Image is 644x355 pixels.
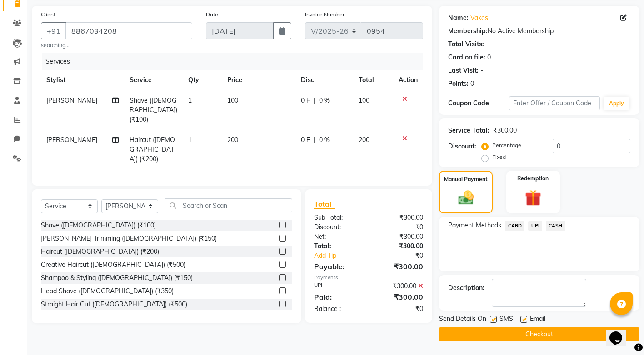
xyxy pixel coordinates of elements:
img: _gift.svg [520,188,546,208]
div: Membership: [448,26,488,36]
div: Haircut ([DEMOGRAPHIC_DATA]) (₹200) [41,247,159,256]
div: Points: [448,79,469,89]
span: 0 F [301,96,310,105]
iframe: chat widget [606,319,635,346]
div: UPI [307,281,369,291]
span: Send Details On [439,314,486,325]
span: 200 [227,136,238,144]
span: 0 % [319,96,330,105]
span: SMS [499,314,513,325]
th: Service [124,70,183,90]
div: Total: [307,242,369,251]
span: 100 [227,96,238,104]
div: - [480,66,483,75]
span: 200 [359,136,369,144]
label: Manual Payment [444,175,488,183]
span: Total [314,199,335,209]
div: Straight Hair Cut ([DEMOGRAPHIC_DATA]) (₹500) [41,300,187,309]
div: ₹300.00 [369,232,430,242]
th: Qty [183,70,222,90]
div: Shampoo & Styling ([DEMOGRAPHIC_DATA]) (₹150) [41,273,193,283]
div: ₹300.00 [369,242,430,251]
span: Email [530,314,545,325]
span: 100 [359,96,369,104]
span: [PERSON_NAME] [46,96,97,104]
div: Last Visit: [448,66,479,75]
th: Total [353,70,394,90]
div: Coupon Code [448,99,509,108]
div: ₹300.00 [493,126,517,135]
button: Apply [604,97,629,110]
div: Balance : [307,304,369,314]
div: Service Total: [448,126,489,135]
div: Payments [314,274,424,281]
div: Head Shave ([DEMOGRAPHIC_DATA]) (₹350) [41,286,174,296]
label: Client [41,10,55,19]
span: | [314,96,315,105]
div: Shave ([DEMOGRAPHIC_DATA]) (₹100) [41,221,156,230]
div: ₹0 [369,304,430,314]
a: Vakes [470,13,488,23]
div: ₹300.00 [369,261,430,272]
input: Enter Offer / Coupon Code [509,96,600,110]
span: CARD [505,221,524,231]
span: 1 [188,96,192,104]
label: Date [206,10,218,19]
th: Price [222,70,295,90]
th: Stylist [41,70,124,90]
span: | [314,135,315,145]
th: Disc [295,70,353,90]
span: 0 % [319,135,330,145]
span: 0 F [301,135,310,145]
label: Invoice Number [305,10,344,19]
div: ₹300.00 [369,213,430,222]
div: 0 [487,53,491,62]
label: Percentage [492,141,521,149]
small: searching... [41,41,192,49]
span: CASH [546,221,565,231]
span: UPI [528,221,542,231]
div: 0 [470,79,474,89]
button: Checkout [439,327,639,341]
div: Services [42,53,430,70]
span: Payment Methods [448,221,501,230]
div: Payable: [307,261,369,272]
div: Description: [448,283,484,293]
img: _cash.svg [454,189,479,207]
span: [PERSON_NAME] [46,136,97,144]
input: Search or Scan [165,198,292,212]
div: Total Visits: [448,39,484,49]
div: Net: [307,232,369,242]
span: 1 [188,136,192,144]
div: ₹300.00 [369,291,430,302]
div: Name: [448,13,469,23]
div: Creative Haircut ([DEMOGRAPHIC_DATA]) (₹500) [41,260,185,270]
div: ₹0 [369,222,430,232]
div: ₹0 [379,251,430,261]
label: Redemption [517,174,549,182]
div: [PERSON_NAME] Trimming ([DEMOGRAPHIC_DATA]) (₹150) [41,234,217,243]
div: Discount: [307,222,369,232]
div: ₹300.00 [369,281,430,291]
a: Add Tip [307,251,379,261]
span: Haircut ([DEMOGRAPHIC_DATA]) (₹200) [130,136,175,163]
div: No Active Membership [448,26,630,36]
button: +91 [41,22,66,39]
div: Sub Total: [307,213,369,222]
div: Discount: [448,142,476,151]
span: Shave ([DEMOGRAPHIC_DATA]) (₹100) [130,96,177,123]
div: Paid: [307,291,369,302]
th: Action [393,70,423,90]
input: Search by Name/Mobile/Email/Code [65,22,192,39]
label: Fixed [492,153,506,161]
div: Card on file: [448,53,485,62]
